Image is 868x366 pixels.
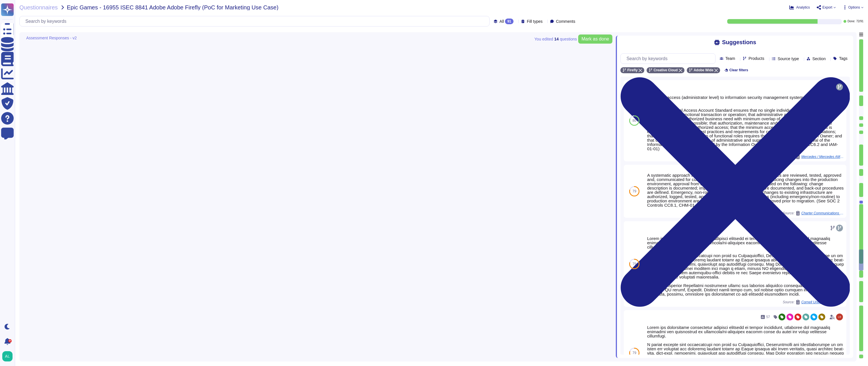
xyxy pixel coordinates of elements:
[578,34,613,44] button: Mark as done
[8,339,12,343] div: 9+
[1,350,17,363] button: user
[633,190,636,193] span: 79
[796,6,810,9] span: Analytics
[67,5,279,10] span: Epic Games - 16955 ISEC 8841 Adobe Adobe Firefly (PoC for Marketing Use Case)
[789,5,810,10] button: Analytics
[624,54,715,64] input: Search by keywords
[527,19,543,23] span: Fill types
[633,119,636,122] span: 80
[26,36,77,40] span: Assessment Responses - v2
[822,6,832,9] span: Export
[847,20,855,23] span: Done:
[23,16,489,26] input: Search by keywords
[848,6,860,9] span: Options
[582,37,609,41] span: Mark as done
[856,20,863,23] span: 72 / 91
[556,19,575,23] span: Comments
[2,351,13,361] img: user
[633,262,636,266] span: 79
[19,5,58,10] span: Questionnaires
[836,314,843,320] img: user
[534,37,577,41] span: You edited question s
[500,19,504,23] span: All
[505,19,513,24] div: 91
[554,37,559,41] b: 14
[633,351,636,355] span: 79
